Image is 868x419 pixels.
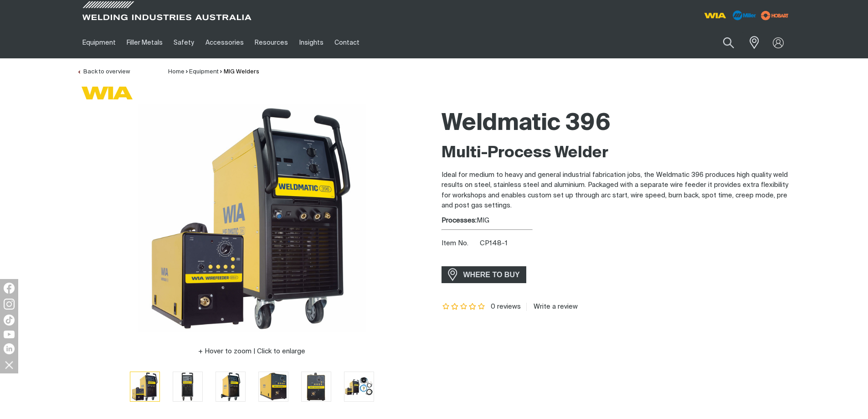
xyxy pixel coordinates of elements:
[442,143,791,163] h2: Multi-Process Welder
[442,170,791,211] p: Ideal for medium to heavy and general industrial fabrication jobs, the Weldmatic 396 produces hig...
[173,372,203,402] button: Go to slide 2
[442,238,478,249] span: Item No.
[224,69,259,75] a: MIG Welders
[121,27,168,58] a: Filler Metals
[193,346,311,357] button: Hover to zoom | Click to enlarge
[4,343,15,354] img: LinkedIn
[4,299,15,310] img: Instagram
[713,32,744,53] button: Search products
[701,32,744,53] input: Product name or item number...
[344,372,374,401] img: Weldmatic 396
[259,372,288,401] img: Weldmatic 396
[344,372,374,402] button: Go to slide 6
[293,27,329,58] a: Insights
[480,240,508,247] span: CP148-1
[4,283,15,294] img: Facebook
[130,372,159,401] img: Weldmatic 396
[302,372,331,401] img: Weldmatic 396
[457,268,526,282] span: WHERE TO BUY
[4,331,15,338] img: YouTube
[301,372,331,402] button: Go to slide 5
[4,315,15,326] img: TikTok
[491,303,521,310] span: 0 reviews
[216,372,245,401] img: Weldmatic 396
[200,27,249,58] a: Accessories
[442,266,527,283] a: WHERE TO BUY
[442,216,791,226] div: MIG
[77,27,613,58] nav: Main
[77,69,130,75] a: Back to overview of MIG Welders
[168,69,185,75] a: Home
[258,372,288,402] button: Go to slide 4
[77,27,121,58] a: Equipment
[168,67,259,77] nav: Breadcrumb
[216,372,246,402] button: Go to slide 3
[442,217,477,224] strong: Processes:
[130,372,160,402] button: Go to slide 1
[442,304,486,310] span: Rating: {0}
[1,357,17,372] img: hide socials
[329,27,365,58] a: Contact
[249,27,293,58] a: Resources
[442,109,791,139] h1: Weldmatic 396
[758,9,791,22] img: miller
[526,303,578,311] a: Write a review
[189,69,219,75] a: Equipment
[173,372,202,401] img: Weldmatic 396
[168,27,200,58] a: Safety
[138,104,366,332] img: Weldmatic 396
